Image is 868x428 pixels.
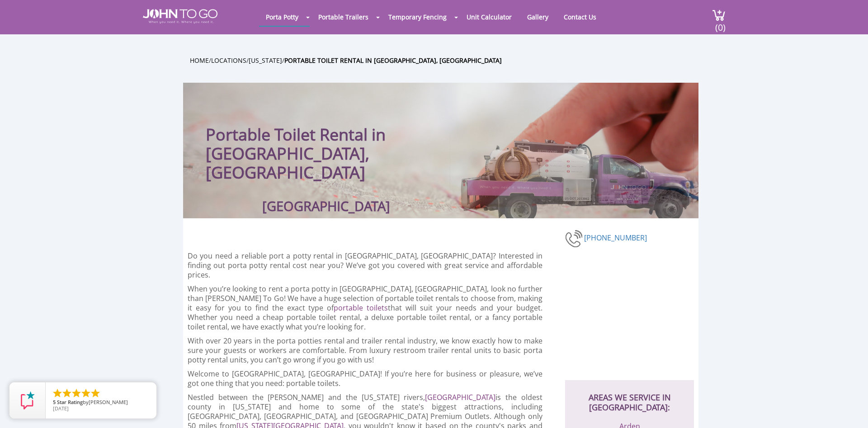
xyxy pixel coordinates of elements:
[90,388,101,399] li: 
[249,56,282,65] a: [US_STATE]
[53,405,69,412] span: [DATE]
[460,8,519,26] a: Unit Calculator
[557,8,603,26] a: Contact Us
[715,14,726,33] span: (0)
[520,8,555,26] a: Gallery
[53,399,56,405] span: 5
[565,229,584,249] img: phone-number
[188,251,542,280] p: Do you need a reliable port a potty rental in [GEOGRAPHIC_DATA], [GEOGRAPHIC_DATA]? Interested in...
[574,380,685,412] h2: AREAS WE SERVICE IN [GEOGRAPHIC_DATA]:
[89,399,128,405] span: [PERSON_NAME]
[425,392,495,402] a: [GEOGRAPHIC_DATA]
[143,9,217,24] img: JOHN to go
[19,391,37,409] img: Review Rating
[80,388,91,399] li: 
[334,303,388,313] a: portable toilets
[284,56,502,65] a: Portable Toilet Rental in [GEOGRAPHIC_DATA], [GEOGRAPHIC_DATA]
[190,56,209,65] a: Home
[311,8,375,26] a: Portable Trailers
[832,392,868,428] button: Live Chat
[53,400,149,406] span: by
[206,101,497,182] h1: Portable Toilet Rental in [GEOGRAPHIC_DATA], [GEOGRAPHIC_DATA]
[190,55,705,66] ul: / / /
[712,9,726,21] img: cart a
[71,388,82,399] li: 
[188,336,542,365] p: With over 20 years in the porta potties rental and trailer rental industry, we know exactly how t...
[188,369,542,388] p: Welcome to [GEOGRAPHIC_DATA], [GEOGRAPHIC_DATA]! If you’re here for business or pleasure, we’ve g...
[211,56,246,65] a: Locations
[57,399,83,405] span: Star Rating
[262,205,390,207] h3: [GEOGRAPHIC_DATA]
[52,388,63,399] li: 
[259,8,305,26] a: Porta Potty
[584,232,647,242] a: [PHONE_NUMBER]
[61,388,72,399] li: 
[450,134,694,218] img: Truck
[382,8,453,26] a: Temporary Fencing
[188,284,542,332] p: When you’re looking to rent a porta potty in [GEOGRAPHIC_DATA], [GEOGRAPHIC_DATA], look no furthe...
